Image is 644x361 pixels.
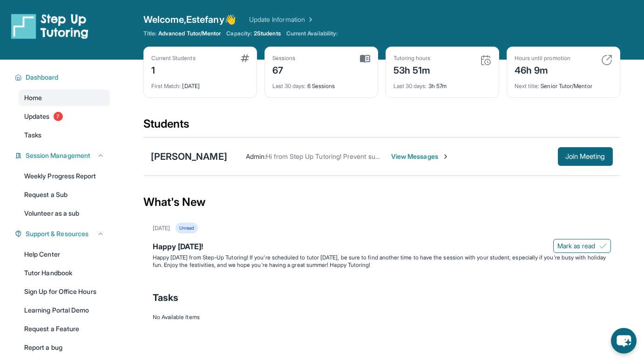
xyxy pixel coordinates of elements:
div: Students [143,116,620,137]
img: card [241,54,249,62]
div: 6 Sessions [272,77,370,90]
span: 7 [54,112,63,121]
a: Request a Sub [19,186,110,203]
span: Admin : [246,152,266,160]
span: Home [24,93,42,102]
img: Chevron Right [305,15,314,24]
a: Tasks [19,127,110,143]
span: View Messages [391,152,449,161]
div: What's New [143,182,620,223]
a: Weekly Progress Report [19,168,110,184]
span: Welcome, Estefany 👋 [143,13,236,26]
span: Session Management [26,151,90,160]
a: Request a Feature [19,320,110,337]
div: [DATE] [151,77,249,90]
span: Last 30 days : [393,82,427,89]
div: No Available Items [153,313,611,321]
img: card [601,54,612,66]
a: Updates7 [19,108,110,125]
a: Report a bug [19,339,110,356]
div: Sessions [272,54,296,62]
span: Current Availability: [286,30,338,37]
div: [DATE] [153,225,170,232]
span: Title: [143,30,156,37]
div: Unread [176,223,198,233]
button: Support & Resources [22,229,104,238]
a: Learning Portal Demo [19,302,110,319]
span: Support & Resources [26,229,88,238]
span: Dashboard [26,73,59,82]
span: Tasks [153,291,178,304]
div: 67 [272,62,296,77]
button: Dashboard [22,73,104,82]
button: Mark as read [553,239,611,253]
span: Mark as read [557,241,596,251]
span: First Match : [151,82,181,89]
span: 2 Students [254,30,281,37]
button: chat-button [611,328,637,354]
img: card [360,54,370,63]
button: Session Management [22,151,104,160]
div: [PERSON_NAME] [151,150,227,163]
p: Happy [DATE] from Step-Up Tutoring! If you're scheduled to tutor [DATE], be sure to find another ... [153,254,611,269]
div: 3h 57m [393,77,491,90]
span: Tasks [24,130,41,140]
span: Next title : [515,82,540,89]
span: Advanced Tutor/Mentor [158,30,221,37]
a: Tutor Handbook [19,265,110,281]
a: Volunteer as a sub [19,205,110,222]
div: Tutoring hours [393,54,431,62]
div: 46h 9m [515,62,570,77]
a: Update Information [249,15,314,24]
button: Join Meeting [558,147,613,166]
span: Last 30 days : [272,82,306,89]
img: logo [11,13,88,39]
span: Updates [24,112,50,121]
div: Senior Tutor/Mentor [515,77,612,90]
a: Sign Up for Office Hours [19,283,110,300]
a: Home [19,89,110,106]
img: card [480,54,491,66]
img: Chevron-Right [442,153,449,160]
span: Capacity: [226,30,252,37]
img: Mark as read [599,242,607,250]
div: Happy [DATE]! [153,241,611,254]
div: 1 [151,62,196,77]
div: Current Students [151,54,196,62]
div: Hours until promotion [515,54,570,62]
span: Join Meeting [565,154,605,159]
a: Help Center [19,246,110,263]
div: 53h 51m [393,62,431,77]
